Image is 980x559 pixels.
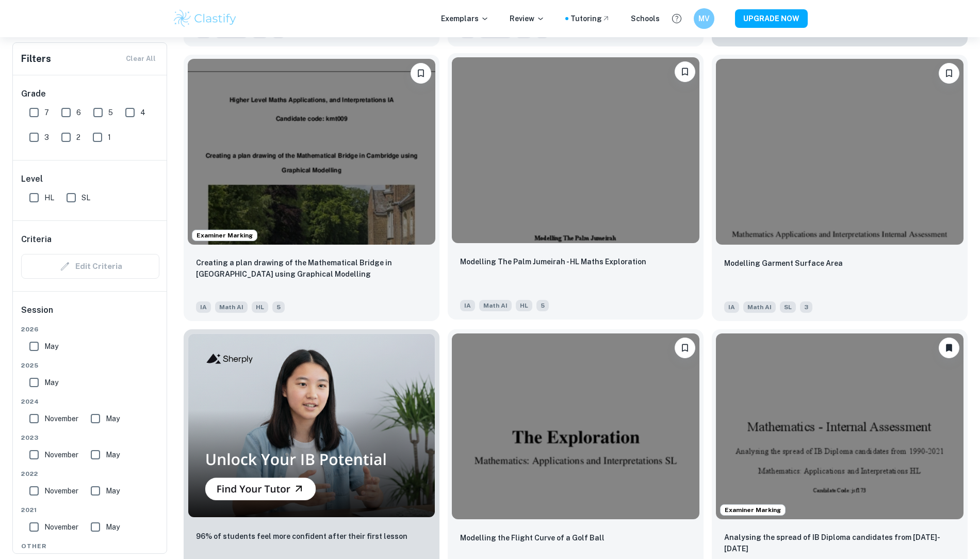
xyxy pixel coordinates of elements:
span: May [106,449,120,460]
span: November [44,413,78,424]
a: Examiner MarkingBookmarkCreating a plan drawing of the Mathematical Bridge in Cambridge using Gra... [184,55,439,321]
span: May [44,377,58,388]
span: HL [516,300,532,311]
span: November [44,521,78,533]
span: HL [44,192,54,203]
button: Unbookmark [939,338,959,358]
h6: Session [21,304,159,325]
span: IA [196,301,211,313]
p: Analysing the spread of IB Diploma candidates from 1990-2021 [724,532,955,554]
p: Creating a plan drawing of the Mathematical Bridge in Cambridge using Graphical Modelling [196,257,427,280]
button: Help and Feedback [668,10,685,27]
a: Schools [631,13,660,24]
span: 5 [108,107,113,118]
span: May [106,485,120,497]
img: Thumbnail [188,333,435,518]
span: 1 [108,132,111,143]
h6: Criteria [21,233,52,246]
p: Review [510,13,545,24]
button: Bookmark [939,63,959,84]
h6: Grade [21,88,159,100]
h6: MV [698,13,710,24]
span: 6 [76,107,81,118]
a: BookmarkModelling Garment Surface AreaIAMath AISL3 [712,55,968,321]
span: Math AI [479,300,512,311]
span: SL [780,301,796,313]
img: Math AI IA example thumbnail: Analysing the spread of IB Diploma candi [716,333,963,519]
h6: Level [21,173,159,185]
span: IA [460,300,475,311]
img: Math AI IA example thumbnail: Creating a plan drawing of the Mathemati [188,59,435,245]
a: BookmarkModelling The Palm Jumeirah - HL Maths ExplorationIAMath AIHL5 [448,55,704,321]
span: IA [724,301,739,313]
span: November [44,449,78,460]
button: Bookmark [411,63,431,84]
button: MV [694,8,714,29]
span: 7 [44,107,49,118]
h6: Filters [21,52,51,66]
span: Examiner Marking [721,505,785,515]
span: 5 [272,301,285,313]
p: Modelling The Palm Jumeirah - HL Maths Exploration [460,256,646,267]
span: May [106,413,120,424]
span: 2026 [21,325,159,334]
p: Modelling Garment Surface Area [724,258,843,269]
span: 2022 [21,469,159,478]
img: Math AI IA example thumbnail: Modelling the Flight Curve of a Golf Bal [452,333,699,519]
span: 3 [44,132,49,143]
span: 3 [800,301,812,313]
span: Math AI [743,301,776,313]
span: 2024 [21,397,159,406]
span: Other [21,541,159,551]
span: SL [81,192,90,203]
p: 96% of students feel more confident after their first lesson [196,531,407,542]
button: UPGRADE NOW [735,9,808,28]
span: 2021 [21,505,159,515]
span: May [44,341,58,352]
span: 2 [76,132,80,143]
span: HL [252,301,268,313]
span: 5 [536,300,549,311]
p: Modelling the Flight Curve of a Golf Ball [460,532,605,544]
span: November [44,485,78,497]
span: 2025 [21,361,159,370]
img: Clastify logo [172,8,238,29]
span: Examiner Marking [192,231,257,240]
a: Tutoring [570,13,610,24]
div: Criteria filters are unavailable when searching by topic [21,254,159,279]
img: Math AI IA example thumbnail: Modelling Garment Surface Area [716,59,963,245]
p: Exemplars [441,13,489,24]
button: Bookmark [675,61,695,82]
span: 2023 [21,433,159,442]
span: 4 [140,107,145,118]
button: Bookmark [675,338,695,358]
img: Math AI IA example thumbnail: Modelling The Palm Jumeirah - HL Maths E [452,57,699,243]
span: May [106,521,120,533]
span: Math AI [215,301,248,313]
